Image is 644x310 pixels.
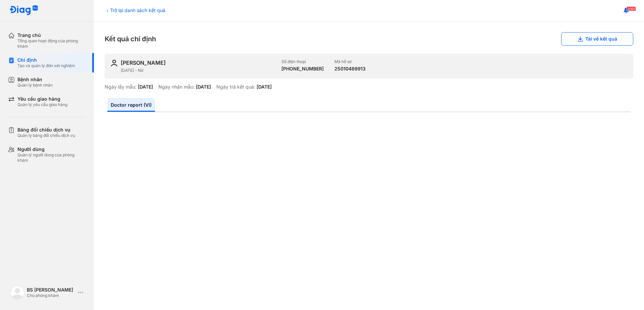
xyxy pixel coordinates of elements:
[138,84,153,90] div: [DATE]
[281,66,324,72] div: [PHONE_NUMBER]
[627,6,636,11] span: 3301
[281,59,324,64] div: Số điện thoại
[121,59,166,66] div: [PERSON_NAME]
[17,38,86,49] div: Tổng quan hoạt động của phòng khám
[27,287,75,293] div: BS [PERSON_NAME]
[561,32,633,46] button: Tải về kết quả
[17,152,86,163] div: Quản lý người dùng của phòng khám
[107,98,155,112] a: Doctor report (VI)
[257,84,272,90] div: [DATE]
[17,57,75,63] div: Chỉ định
[216,84,255,90] div: Ngày trả kết quả:
[105,84,137,90] div: Ngày lấy mẫu:
[17,127,75,133] div: Bảng đối chiếu dịch vụ
[17,96,67,102] div: Yêu cầu giao hàng
[17,32,86,38] div: Trang chủ
[105,32,633,46] div: Kết quả chỉ định
[17,83,53,88] div: Quản lý bệnh nhân
[17,76,53,83] div: Bệnh nhân
[9,5,38,16] img: logo
[196,84,211,90] div: [DATE]
[110,59,118,67] img: user-icon
[334,59,366,64] div: Mã hồ sơ
[121,68,276,73] div: [DATE] - Nữ
[105,7,165,14] div: Trở lại danh sách kết quả
[158,84,195,90] div: Ngày nhận mẫu:
[17,63,75,68] div: Tạo và quản lý đơn xét nghiệm
[17,133,75,138] div: Quản lý bảng đối chiếu dịch vụ
[27,293,75,298] div: Chủ phòng khám
[11,286,24,299] img: logo
[334,66,366,72] div: 25010489913
[17,102,67,107] div: Quản lý yêu cầu giao hàng
[17,146,86,152] div: Người dùng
